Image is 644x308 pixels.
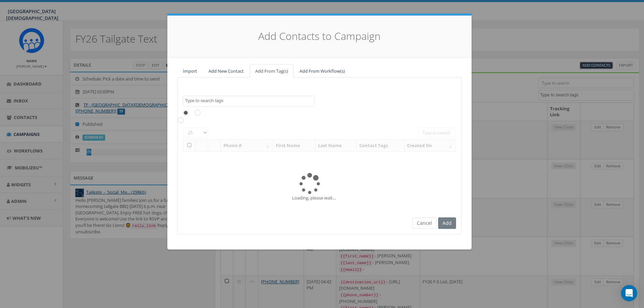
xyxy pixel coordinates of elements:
[177,29,461,44] h4: Add Contacts to Campaign
[412,217,436,229] button: Cancel
[250,64,293,78] a: Add From Tag(s)
[185,98,314,104] textarea: Search
[292,195,347,201] div: Loading, please wait...
[203,64,249,78] a: Add New Contact
[177,64,202,78] a: Import
[621,285,637,301] div: Open Intercom Messenger
[294,64,350,78] a: Add From Workflow(s)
